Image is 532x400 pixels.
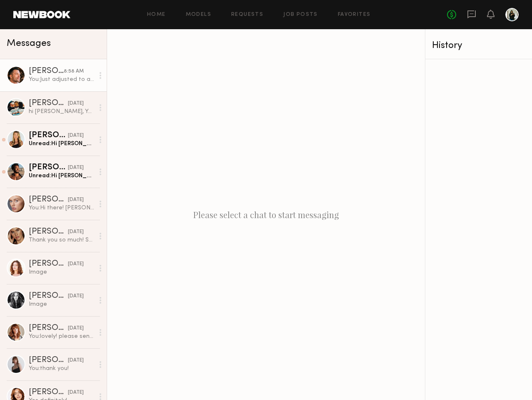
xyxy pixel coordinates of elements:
div: [DATE] [68,228,84,236]
div: Thank you so much! Such a great team to work with :) [29,236,94,244]
div: [PERSON_NAME] [29,67,64,75]
div: [PERSON_NAME] [29,388,68,397]
div: History [432,41,525,50]
div: [PERSON_NAME] [29,260,68,268]
div: Please select a chat to start messaging [107,29,425,400]
div: [PERSON_NAME] [29,324,68,332]
div: [DATE] [68,292,84,300]
div: [PERSON_NAME] [29,196,68,204]
div: [DATE] [68,325,84,332]
div: You: lovely! please send over a close up photo of your teeth, hands, and recent selfie. from ther... [29,332,94,340]
div: 8:58 AM [64,68,84,75]
a: Requests [231,12,263,18]
div: Unread: Hi [PERSON_NAME]! Yes I am available on the 22nd. [29,140,94,148]
div: [PERSON_NAME] [29,356,68,365]
div: [PERSON_NAME] [29,292,68,300]
div: Image [29,300,94,308]
span: Messages [7,39,51,48]
a: Favorites [338,12,371,18]
div: [DATE] [68,100,84,108]
a: Job Posts [283,12,318,18]
a: Models [186,12,211,18]
div: [PERSON_NAME] [29,131,68,140]
div: hi [PERSON_NAME], Yes I’m available [DATE] and open to working. I’m currently in [US_STATE] and w... [29,108,94,116]
div: [DATE] [68,357,84,365]
div: You: Hi there! [PERSON_NAME] here, thanks for submitting to my job post for Athletic Footwear Sho... [29,204,94,212]
div: [PERSON_NAME] [29,164,68,172]
div: [PERSON_NAME] [29,228,68,236]
div: [DATE] [68,164,84,172]
div: You: thank you! [29,365,94,372]
div: [DATE] [68,132,84,140]
div: Unread: Hi [PERSON_NAME]! Of course, Thanks for reaching out! I am available on [DATE]! Absolutel... [29,172,94,180]
div: [DATE] [68,389,84,397]
a: Home [147,12,166,18]
div: [DATE] [68,260,84,268]
div: Image [29,268,94,276]
div: You: Just adjusted to a 10 hour (: [29,75,94,83]
div: [PERSON_NAME] [29,99,68,108]
div: [DATE] [68,196,84,204]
